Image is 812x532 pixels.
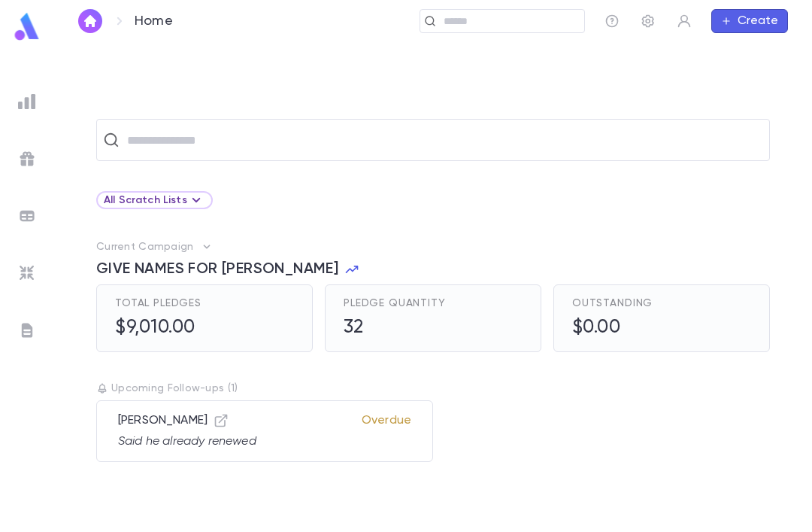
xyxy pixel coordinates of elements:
p: Home [135,13,173,29]
p: Said he already renewed [118,434,256,449]
img: home_white.a664292cf8c1dea59945f0da9f25487c.svg [81,15,99,27]
img: logo [12,12,42,41]
p: Current Campaign [96,241,193,253]
img: campaigns_grey.99e729a5f7ee94e3726e6486bddda8f1.svg [18,150,36,168]
h5: $9,010.00 [115,317,195,339]
img: reports_grey.c525e4749d1bce6a11f5fe2a8de1b229.svg [18,93,36,111]
span: Outstanding [572,297,653,309]
h5: $0.00 [572,317,621,339]
span: Pledge Quantity [344,297,446,309]
img: letters_grey.7941b92b52307dd3b8a917253454ce1c.svg [18,321,36,339]
img: imports_grey.530a8a0e642e233f2baf0ef88e8c9fcb.svg [18,264,36,282]
div: All Scratch Lists [104,191,205,209]
span: Total Pledges [115,297,201,309]
span: GIVE NAMES FOR [PERSON_NAME] [96,260,338,278]
p: Upcoming Follow-ups ( 1 ) [96,382,770,394]
div: All Scratch Lists [96,191,213,209]
img: batches_grey.339ca447c9d9533ef1741baa751efc33.svg [18,207,36,225]
h5: 32 [344,317,364,339]
p: [PERSON_NAME] [118,413,256,428]
p: Overdue [362,413,411,449]
button: Create [711,9,788,33]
